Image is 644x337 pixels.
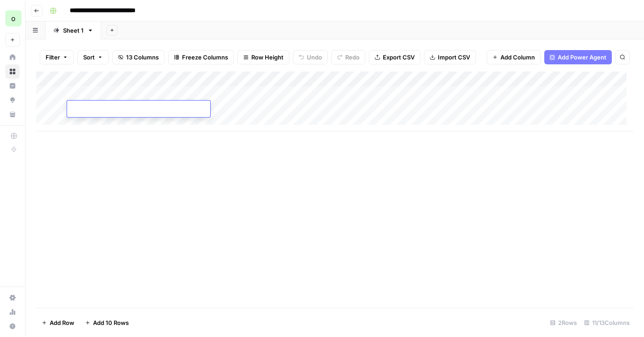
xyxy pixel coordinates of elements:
span: Import CSV [438,53,470,62]
button: Import CSV [424,50,476,64]
span: Add Row [50,318,74,327]
span: Add 10 Rows [93,318,129,327]
span: Redo [345,53,360,62]
button: Freeze Columns [168,50,234,64]
div: 2 Rows [547,316,580,330]
span: 13 Columns [126,53,159,62]
button: Add Row [36,316,80,330]
span: Row Height [251,53,284,62]
a: Usage [5,305,20,319]
span: Sort [83,53,95,62]
div: 11/13 Columns [580,316,633,330]
button: Add Power Agent [544,50,612,64]
button: 13 Columns [112,50,165,64]
button: Add Column [487,50,541,64]
a: Insights [5,79,20,93]
span: Add Power Agent [558,53,606,62]
a: Home [5,50,20,64]
button: Filter [40,50,74,64]
div: Sheet 1 [63,26,84,35]
span: o [11,13,16,24]
span: Filter [46,53,60,62]
button: Row Height [237,50,289,64]
a: Opportunities [5,93,20,107]
button: Help + Support [5,319,20,333]
span: Add Column [500,53,535,62]
a: Settings [5,291,20,305]
a: Your Data [5,107,20,122]
button: Export CSV [369,50,420,64]
a: Sheet 1 [46,21,101,39]
span: Undo [307,53,322,62]
button: Workspace: opascope [5,7,20,29]
button: Add 10 Rows [80,316,134,330]
span: Freeze Columns [182,53,228,62]
button: Sort [77,50,109,64]
button: Redo [331,50,365,64]
a: Browse [5,64,20,79]
button: Undo [293,50,328,64]
span: Export CSV [383,53,415,62]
